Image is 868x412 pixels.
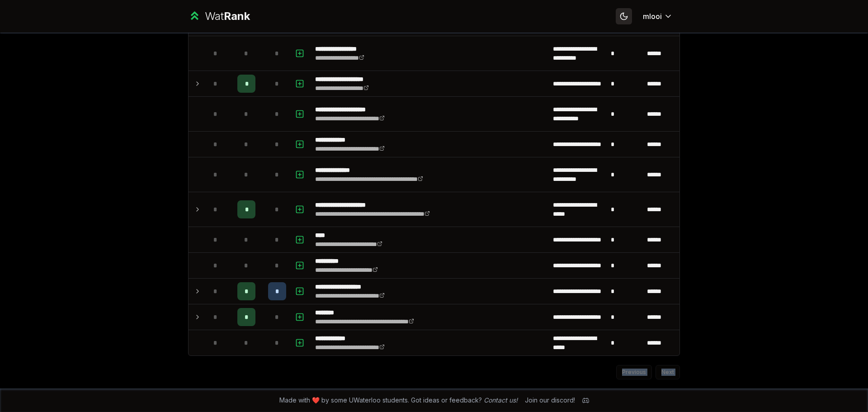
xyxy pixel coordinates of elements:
span: Made with ❤️ by some UWaterloo students. Got ideas or feedback? [279,396,518,405]
a: Contact us! [484,396,518,404]
a: WatRank [188,9,250,24]
div: Wat [205,9,250,24]
span: mlooi [643,11,662,22]
button: mlooi [636,8,680,24]
span: Rank [224,9,250,23]
div: Join our discord! [525,396,575,405]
